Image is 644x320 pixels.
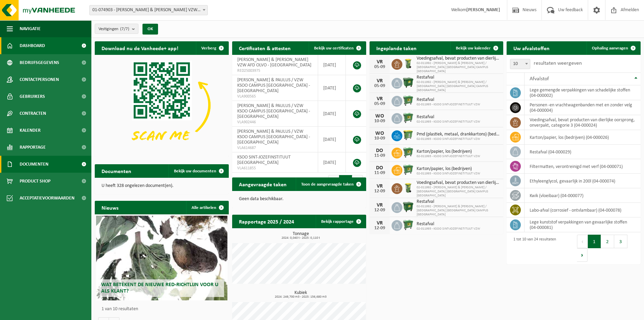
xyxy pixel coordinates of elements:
span: [PERSON_NAME] & [PERSON_NAME] VZW AFD OLVO - [GEOGRAPHIC_DATA] [237,57,311,68]
label: resultaten weergeven [534,61,582,66]
span: Acceptatievoorwaarden [20,190,74,207]
h2: Rapportage 2025 / 2024 [232,215,301,228]
button: Previous [577,235,588,248]
span: Contracten [20,105,46,122]
span: KSOO SINT-JOZEFINSTITUUT [GEOGRAPHIC_DATA] [237,155,291,165]
h2: Aangevraagde taken [232,177,293,191]
span: [PERSON_NAME] & PAULUS / VZW KSOO CAMPUS [GEOGRAPHIC_DATA] - [GEOGRAPHIC_DATA] [237,103,310,119]
h2: Uw afvalstoffen [507,41,556,55]
img: Download de VHEPlus App [95,55,229,155]
a: Bekijk uw certificaten [309,41,365,55]
a: Bekijk uw documenten [169,164,228,178]
span: [PERSON_NAME] & PAULUS / VZW KSOO CAMPUS [GEOGRAPHIC_DATA] - [GEOGRAPHIC_DATA] [237,129,310,145]
span: Wat betekent de nieuwe RED-richtlijn voor u als klant? [101,282,218,294]
h2: Certificaten & attesten [232,41,297,55]
td: restafval (04-000029) [525,145,641,159]
img: WB-0140-HPE-GN-50 [402,58,414,69]
span: 10 [510,59,530,69]
div: VR [373,59,386,65]
a: Wat betekent de nieuwe RED-richtlijn voor u als klant? [96,216,227,300]
td: [DATE] [318,101,346,127]
div: 11-09 [373,171,386,175]
p: 1 van 10 resultaten [102,307,225,312]
button: 3 [614,235,627,248]
div: 05-09 [373,84,386,88]
img: WB-0770-HPE-GN-01 [402,219,414,231]
span: Navigatie [20,20,41,37]
button: Vestigingen(7/7) [95,24,138,34]
span: Documenten [20,156,48,173]
button: Next [577,248,587,262]
td: personen -en vrachtwagenbanden met en zonder velg (04-000004) [525,100,641,115]
p: Geen data beschikbaar. [239,197,359,201]
span: Bedrijfsgegevens [20,54,59,71]
h3: Tonnage [236,232,366,240]
button: 1 [588,235,601,248]
h2: Nieuws [95,201,125,214]
div: 10-09 [373,136,386,141]
span: 02-011992 - [PERSON_NAME] & [PERSON_NAME] / [GEOGRAPHIC_DATA] [GEOGRAPHIC_DATA] CAMPUS [GEOGRAPHI... [417,205,500,217]
h2: Ingeplande taken [370,41,423,55]
div: VR [373,220,386,226]
span: Gebruikers [20,88,45,105]
span: Restafval [417,75,500,80]
td: karton/papier, los (bedrijven) (04-000026) [525,130,641,145]
div: WO [373,113,386,119]
div: VR [373,184,386,189]
div: DO [373,148,386,153]
a: Bekijk uw kalender [450,41,503,55]
img: WB-0770-HPE-GN-01 [402,164,414,175]
span: Kalender [20,122,41,139]
span: 02-011993 - KSOO SINT-JOZEFINSTITUUT VZW [417,172,480,176]
img: WB-0770-HPE-GN-01 [402,112,414,124]
td: lege kunststof verpakkingen van gevaarlijke stoffen (04-000081) [525,217,641,232]
img: WB-0770-HPE-GN-01 [402,147,414,158]
div: VR [373,78,386,84]
span: 02-011993 - KSOO SINT-JOZEFINSTITUUT VZW [417,120,480,124]
div: 1 tot 10 van 24 resultaten [510,234,556,262]
span: VLA614687 [237,145,313,151]
span: Karton/papier, los (bedrijven) [417,149,480,154]
span: Bekijk uw certificaten [314,46,354,50]
td: lege gemengde verpakkingen van schadelijke stoffen (04-000002) [525,85,641,100]
span: 01-074903 - PETRUS & PAULUS VZW AFD OLVO - OOSTENDE [89,5,208,15]
span: Restafval [417,199,500,205]
td: [DATE] [318,55,346,75]
div: 12-09 [373,208,386,213]
div: 10-09 [373,119,386,124]
span: Restafval [417,221,480,227]
span: 02-011992 - [PERSON_NAME] & [PERSON_NAME] / [GEOGRAPHIC_DATA] [GEOGRAPHIC_DATA] CAMPUS [GEOGRAPHI... [417,80,500,92]
strong: [PERSON_NAME] [466,7,500,13]
span: Pmd (plastiek, metaal, drankkartons) (bedrijven) [417,132,500,137]
img: WB-0140-HPE-GN-50 [402,182,414,194]
span: 02-011993 - KSOO SINT-JOZEFINSTITUUT VZW [417,103,480,107]
span: 02-011992 - [PERSON_NAME] & [PERSON_NAME] / [GEOGRAPHIC_DATA] [GEOGRAPHIC_DATA] CAMPUS [GEOGRAPHI... [417,61,500,73]
td: [DATE] [318,152,346,173]
td: kwik (vloeibaar) (04-000077) [525,188,641,203]
div: VR [373,96,386,102]
span: Rapportage [20,139,46,156]
td: filtermatten, verontreinigd met verf (04-000071) [525,159,641,174]
span: 2024: 0,040 t - 2025: 0,110 t [236,236,366,240]
h3: Kubiek [236,291,366,299]
div: VR [373,202,386,208]
span: Karton/papier, los (bedrijven) [417,166,480,172]
p: U heeft 328 ongelezen document(en). [102,184,222,188]
span: Toon de aangevraagde taken [301,182,354,187]
div: 05-09 [373,102,386,106]
span: [PERSON_NAME] & PAULUS / VZW KSOO CAMPUS [GEOGRAPHIC_DATA] - [GEOGRAPHIC_DATA] [237,78,310,93]
div: 05-09 [373,65,386,69]
button: 2 [601,235,614,248]
img: WB-0770-HPE-GN-01 [402,95,414,106]
span: RED25003975 [237,68,313,73]
span: 01-074903 - PETRUS & PAULUS VZW AFD OLVO - OOSTENDE [90,5,207,15]
div: 11-09 [373,153,386,158]
h2: Download nu de Vanheede+ app! [95,41,185,55]
span: 02-011992 - [PERSON_NAME] & [PERSON_NAME] / [GEOGRAPHIC_DATA] [GEOGRAPHIC_DATA] CAMPUS [GEOGRAPHI... [417,186,500,198]
span: Bekijk uw documenten [174,169,216,173]
img: WB-1100-HPE-GN-01 [402,77,414,88]
span: Bekijk uw kalender [456,46,491,50]
count: (7/7) [120,27,129,31]
div: DO [373,165,386,171]
div: 12-09 [373,189,386,194]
